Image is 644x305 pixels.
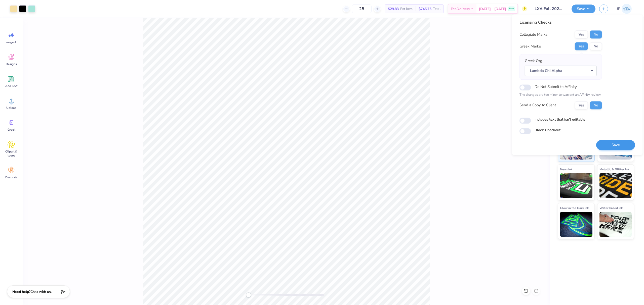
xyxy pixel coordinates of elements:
span: Total [433,6,440,12]
span: Metallic & Glitter Ink [599,167,629,172]
button: No [590,101,602,109]
span: Free [509,7,514,11]
span: $29.83 [388,6,399,12]
input: – – [352,4,372,13]
span: Per Item [400,6,413,12]
input: Untitled Design [531,4,568,14]
label: Includes text that isn't editable [535,117,585,122]
span: Neon Ink [560,167,572,172]
span: $745.75 [419,6,431,12]
img: John Paul Torres [622,4,632,14]
span: Image AI [6,40,17,44]
span: Upload [6,106,16,110]
span: Designs [6,62,17,66]
div: Greek Marks [519,43,541,49]
div: Licensing Checks [519,19,602,25]
img: Glow in the Dark Ink [560,212,592,237]
div: Collegiate Marks [519,32,547,37]
span: Add Text [5,84,17,88]
span: Chat with us. [30,289,52,294]
button: No [590,30,602,38]
button: Save [572,5,595,13]
span: Clipart & logos [3,149,20,158]
div: Send a Copy to Client [519,103,556,108]
button: Yes [575,42,588,50]
span: Water based Ink [599,205,623,211]
a: JP [614,4,634,14]
span: Decorate [5,175,17,179]
img: Metallic & Glitter Ink [599,173,632,198]
label: Block Checkout [535,127,560,133]
span: [DATE] - [DATE] [479,6,506,12]
span: JP [617,6,620,12]
label: Do Not Submit to Affinity [535,83,577,90]
button: Yes [575,30,588,38]
strong: Need help? [12,289,30,294]
button: Save [596,140,635,150]
label: Greek Org [525,58,542,64]
img: Water based Ink [599,212,632,237]
span: Glow in the Dark Ink [560,205,589,211]
img: Neon Ink [560,173,592,198]
p: The changes are too minor to warrant an Affinity review. [519,92,602,97]
button: Yes [575,101,588,109]
span: Greek [8,128,15,132]
span: Est. Delivery [451,6,470,12]
button: No [590,42,602,50]
div: Accessibility label [246,292,251,297]
button: Lambda Chi Alpha [525,66,597,76]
